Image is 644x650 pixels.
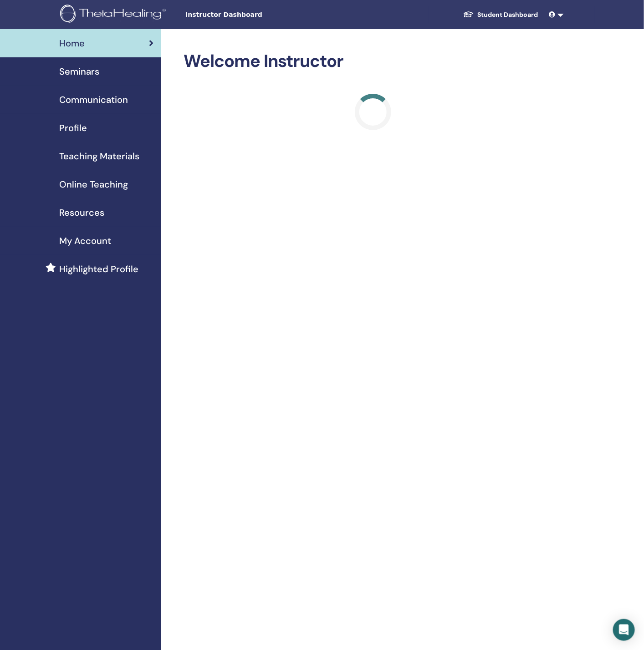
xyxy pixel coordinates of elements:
span: Instructor Dashboard [185,10,322,20]
span: Profile [59,121,87,135]
span: Online Teaching [59,178,128,191]
a: Student Dashboard [456,6,546,23]
span: Highlighted Profile [59,262,138,276]
span: Resources [59,206,104,219]
div: Open Intercom Messenger [613,619,635,641]
h2: Welcome Instructor [184,51,562,72]
span: Teaching Materials [59,149,139,163]
span: Communication [59,93,128,107]
img: graduation-cap-white.svg [463,10,474,18]
img: logo.png [60,5,169,25]
span: Seminars [59,65,99,78]
span: Home [59,36,85,50]
span: My Account [59,234,111,248]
